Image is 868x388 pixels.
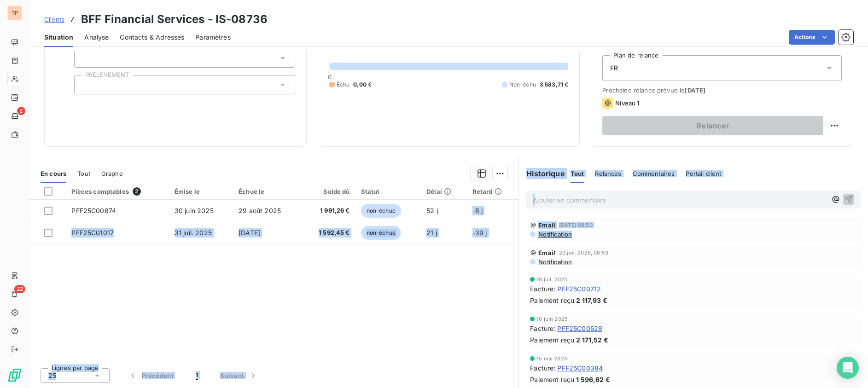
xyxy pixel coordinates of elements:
span: 25 [48,371,56,380]
div: Retard [472,188,513,195]
span: PFF25C00528 [557,324,602,333]
span: Prochaine relance prévue le [602,87,842,94]
span: Notification [537,231,572,238]
a: 2 [7,109,22,123]
input: Ajouter une valeur [82,54,89,62]
span: PFF25C00384 [557,363,603,373]
span: Situation [44,33,73,42]
span: FR [610,64,618,73]
a: Clients [44,15,64,24]
span: 0,00 € [353,81,372,89]
span: Facture : [530,324,555,333]
span: En cours [41,170,66,177]
span: 1 [196,371,198,380]
span: 16 juin 2025 [536,316,568,322]
div: TP [7,6,22,20]
span: Analyse [84,33,109,42]
span: 52 j [426,207,438,214]
span: Relances [595,170,621,177]
span: Non-échu [509,81,536,89]
span: 1 991,26 € [307,206,350,215]
h3: BFF Financial Services - IS-08736 [81,11,268,28]
span: Email [538,249,555,256]
span: 30 juin 2025 [175,207,214,214]
h6: Historique [519,168,565,179]
span: [DATE] 08:50 [559,222,593,228]
span: Niveau 1 [615,99,639,107]
span: 1 592,45 € [307,228,350,237]
span: Paiement reçu [530,295,574,305]
span: [DATE] [239,229,260,237]
span: Portail client [686,170,721,177]
span: Tout [571,170,584,177]
span: 20 juil. 2025, 08:53 [559,250,608,255]
span: Notification [537,258,572,266]
span: non-échue [361,226,401,240]
input: Ajouter une valeur [82,81,89,89]
span: 15 mai 2025 [536,356,567,361]
span: [DATE] [685,87,705,94]
span: 31 juil. 2025 [175,229,212,237]
div: Pièces comptables [71,187,163,196]
span: Contacts & Adresses [120,33,184,42]
span: 21 j [426,229,437,237]
div: Open Intercom Messenger [837,357,859,379]
span: non-échue [361,204,401,218]
div: Échue le [239,188,296,195]
span: Commentaires [633,170,675,177]
span: -8 j [472,207,483,214]
button: Relancer [602,116,823,135]
span: 3 583,71 € [540,81,569,89]
span: 29 août 2025 [239,207,281,214]
span: Graphe [101,170,123,177]
span: 18 juil. 2025 [536,277,567,282]
span: 2 171,52 € [576,335,608,345]
img: Logo LeanPay [7,368,22,382]
span: Paramètres [195,33,231,42]
span: Facture : [530,284,555,294]
span: PFF25C01017 [71,229,114,237]
button: Actions [789,30,835,45]
span: 0 [328,73,332,81]
span: PFF25C00874 [71,207,116,214]
button: 1 [185,366,209,385]
span: 2 [17,107,25,115]
span: Paiement reçu [530,335,574,345]
span: 1 596,62 € [576,375,610,384]
span: Échu [337,81,350,89]
span: 22 [14,285,25,293]
span: Clients [44,16,64,23]
div: Solde dû [307,188,350,195]
span: -39 j [472,229,487,237]
span: Facture : [530,363,555,373]
div: Émise le [175,188,227,195]
div: Statut [361,188,416,195]
span: Email [538,221,555,229]
span: 2 117,93 € [576,295,607,305]
div: Délai [426,188,461,195]
span: Tout [77,170,90,177]
button: Précédent [117,366,185,385]
span: PFF25C00712 [557,284,601,294]
button: Suivant [209,366,269,385]
span: 2 [133,187,141,196]
span: Paiement reçu [530,375,574,384]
